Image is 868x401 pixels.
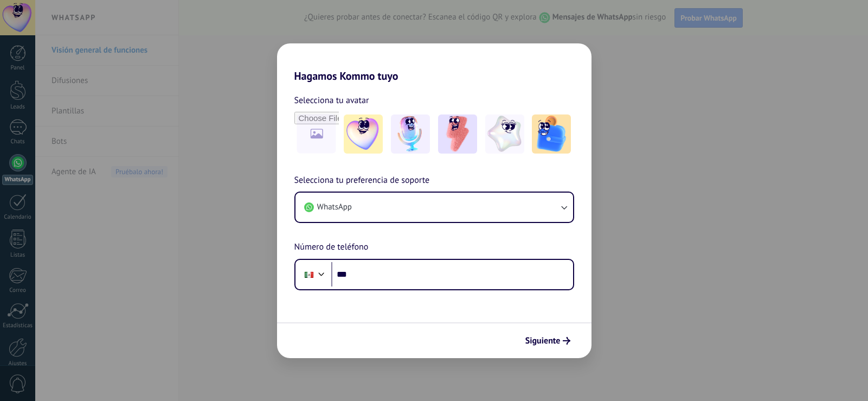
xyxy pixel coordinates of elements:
[391,114,430,154] img: -2.jpeg
[344,114,383,154] img: -1.jpeg
[295,193,573,222] button: WhatsApp
[294,93,369,107] span: Selecciona tu avatar
[485,114,524,154] img: -4.jpeg
[520,332,575,350] button: Siguiente
[294,240,369,254] span: Número de teléfono
[317,202,352,213] span: WhatsApp
[294,174,430,188] span: Selecciona tu preferencia de soporte
[438,114,477,154] img: -3.jpeg
[532,114,571,154] img: -5.jpeg
[299,263,319,286] div: Mexico: + 52
[525,337,561,345] span: Siguiente
[277,43,591,82] h2: Hagamos Kommo tuyo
